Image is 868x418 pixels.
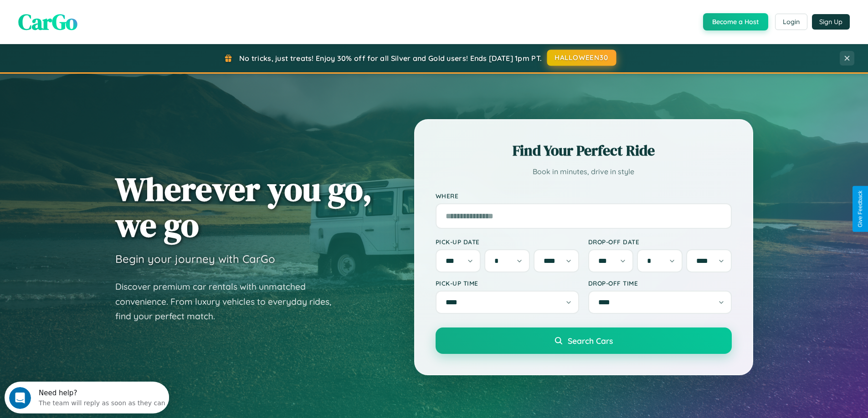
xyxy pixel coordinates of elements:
[436,141,732,161] h2: Find Your Perfect Ride
[239,54,542,63] span: No tricks, just treats! Enjoy 30% off for all Silver and Gold users! Ends [DATE] 1pm PT.
[4,4,169,29] div: Open Intercom Messenger
[34,8,161,15] div: Need help?
[812,14,850,30] button: Sign Up
[588,279,732,287] label: Drop-off Time
[436,238,579,246] label: Pick-up Date
[436,279,579,287] label: Pick-up Time
[436,192,732,200] label: Where
[775,14,807,30] button: Login
[588,238,732,246] label: Drop-off Date
[115,279,343,324] p: Discover premium car rentals with unmatched convenience. From luxury vehicles to everyday rides, ...
[34,15,161,25] div: The team will reply as soon as they can
[18,7,77,37] span: CarGo
[9,387,31,409] iframe: Intercom live chat
[436,327,732,354] button: Search Cars
[436,165,732,178] p: Book in minutes, drive in style
[568,336,613,346] span: Search Cars
[547,50,616,66] button: HALLOWEEN30
[5,382,169,413] iframe: Intercom live chat discovery launcher
[703,13,768,30] button: Become a Host
[115,171,372,243] h1: Wherever you go, we go
[857,191,863,227] div: Give Feedback
[115,252,275,266] h3: Begin your journey with CarGo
